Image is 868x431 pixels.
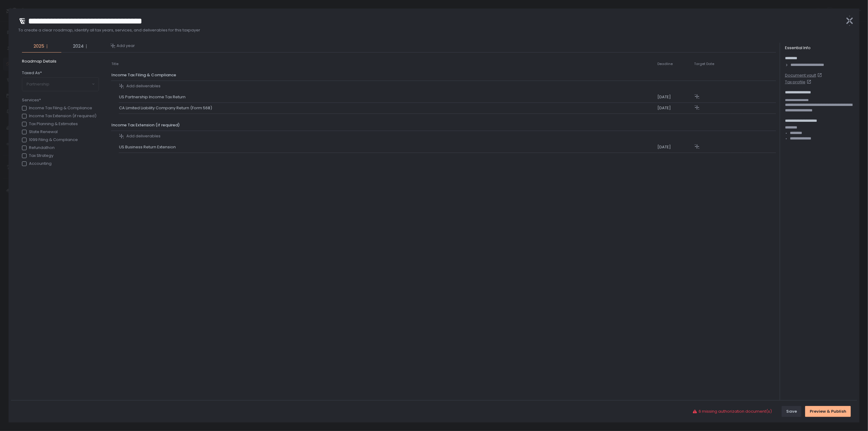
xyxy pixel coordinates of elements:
[694,59,731,70] th: Target Date
[782,406,801,417] button: Save
[785,73,855,78] a: Document vault
[111,122,180,128] span: Income Tax Extension (if required)
[699,409,772,414] span: 6 missing authorization document(s)
[119,105,215,111] span: CA Limited Liability Company Return (Form 568)
[18,27,840,33] span: To create a clear roadmap, identify all tax years, services, and deliverables for this taxpayer
[22,70,42,76] span: Taxed As*
[111,59,119,70] th: Title
[786,409,797,414] div: Save
[785,45,855,51] div: Essential Info
[22,97,96,103] span: Services*
[805,406,851,417] button: Preview & Publish
[73,43,84,50] span: 2024
[34,43,44,50] span: 2025
[126,83,161,89] span: Add deliverables
[110,43,135,49] button: Add year
[22,59,99,64] span: Roadmap Details
[657,59,694,70] th: Deadline
[126,133,161,139] span: Add deliverables
[657,92,694,103] td: [DATE]
[119,94,188,100] span: US Partnership Income Tax Return
[657,103,694,114] td: [DATE]
[111,72,176,78] span: Income Tax Filing & Compliance
[657,142,694,153] td: [DATE]
[785,79,855,85] a: Tax profile
[810,409,846,414] div: Preview & Publish
[119,144,178,150] span: US Business Return Extension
